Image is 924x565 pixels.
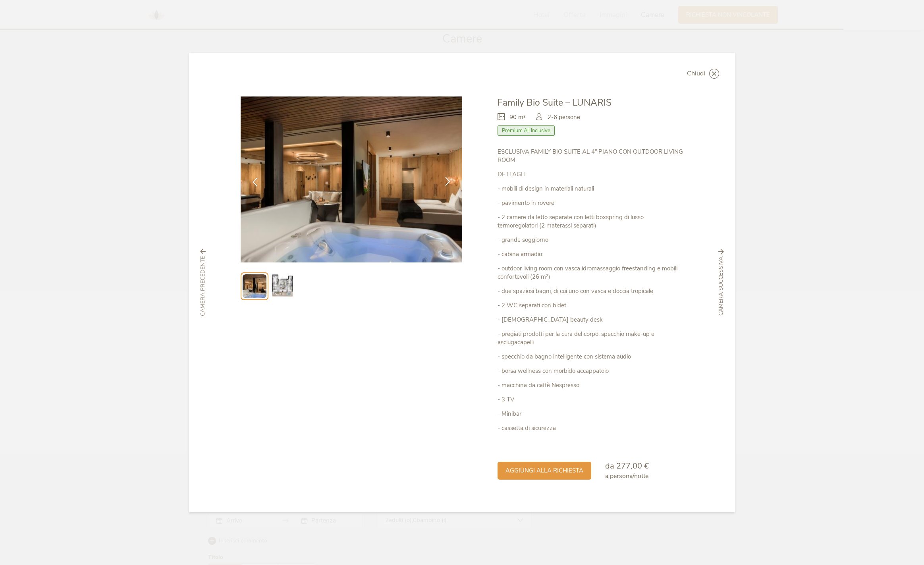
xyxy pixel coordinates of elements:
[498,236,683,244] p: - grande soggiorno
[548,113,580,121] span: 2-6 persone
[241,96,462,262] img: Family Bio Suite – LUNARIS
[498,213,683,230] p: - 2 camere da letto separate con letti boxspring di lusso termoregolatori (2 materassi separati)
[498,250,683,258] p: - cabina armadio
[498,199,683,207] p: - pavimento in rovere
[717,256,725,316] span: Camera successiva
[243,274,266,298] img: Preview
[199,256,207,316] span: Camera precedente
[498,148,683,164] p: ESCLUSIVA FAMILY BIO SUITE AL 4° PIANO CON OUTDOOR LIVING ROOM
[509,113,526,121] span: 90 m²
[498,264,683,281] p: - outdoor living room con vasca idromassaggio freestanding e mobili confortevoli (26 m²)
[498,125,555,136] span: Premium All Inclusive
[498,287,683,295] p: - due spaziosi bagni, di cui uno con vasca e doccia tropicale
[498,185,683,193] p: - mobili di design in materiali naturali
[270,274,295,299] img: Preview
[498,170,683,179] p: DETTAGLI
[498,96,611,109] span: Family Bio Suite – LUNARIS
[687,70,705,77] span: Chiudi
